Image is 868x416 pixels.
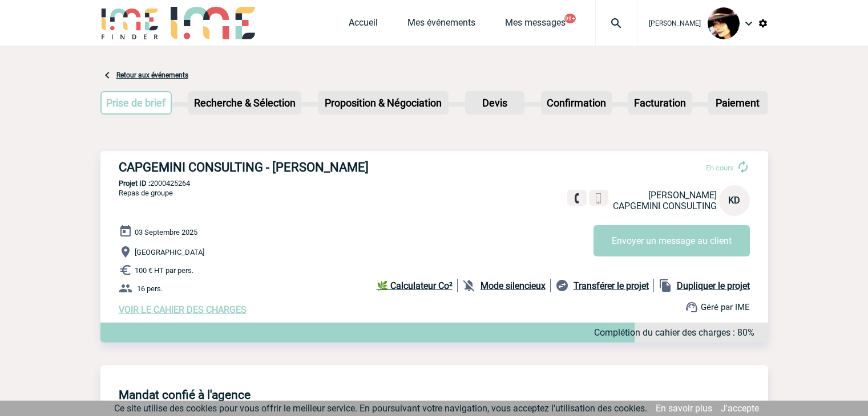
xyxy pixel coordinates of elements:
[656,403,712,414] a: En savoir plus
[613,201,717,211] span: CAPGEMINI CONSULTING
[137,284,163,293] span: 16 pers.
[564,14,576,23] button: 99+
[505,17,566,33] a: Mes messages
[116,71,188,79] a: Retour aux événements
[119,304,247,315] a: VOIR LE CAHIER DES CHARGES
[709,92,766,113] p: Paiement
[648,190,717,201] span: [PERSON_NAME]
[135,228,197,236] span: 03 Septembre 2025
[728,195,740,206] span: KD
[135,266,193,275] span: 100 € HT par pers.
[377,279,458,292] a: 🌿 Calculateur Co²
[701,302,750,312] span: Géré par IME
[708,7,740,39] img: 101023-0.jpg
[119,189,173,197] span: Repas de groupe
[466,92,523,113] p: Devis
[594,193,604,203] img: portable.png
[100,7,160,39] img: IME-Finder
[119,179,150,187] b: Projet ID :
[594,225,750,256] button: Envoyer un message au client
[119,160,461,174] h3: CAPGEMINI CONSULTING - [PERSON_NAME]
[721,403,759,414] a: J'accepte
[102,92,171,113] p: Prise de brief
[319,92,447,113] p: Proposition & Négociation
[377,280,453,291] b: 🌿 Calculateur Co²
[685,300,699,314] img: support.png
[119,388,251,402] h4: Mandat confié à l'agence
[407,17,475,33] a: Mes événements
[677,280,750,291] b: Dupliquer le projet
[481,280,546,291] b: Mode silencieux
[349,17,378,33] a: Accueil
[542,92,611,113] p: Confirmation
[649,19,701,27] span: [PERSON_NAME]
[572,193,582,203] img: fixe.png
[189,92,300,113] p: Recherche & Sélection
[100,179,768,187] p: 2000425264
[574,280,649,291] b: Transférer le projet
[114,403,647,414] span: Ce site utilise des cookies pour vous offrir le meilleur service. En poursuivant votre navigation...
[135,248,204,256] span: [GEOGRAPHIC_DATA]
[629,92,691,113] p: Facturation
[706,164,734,172] span: En cours
[659,279,672,292] img: file_copy-black-24dp.png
